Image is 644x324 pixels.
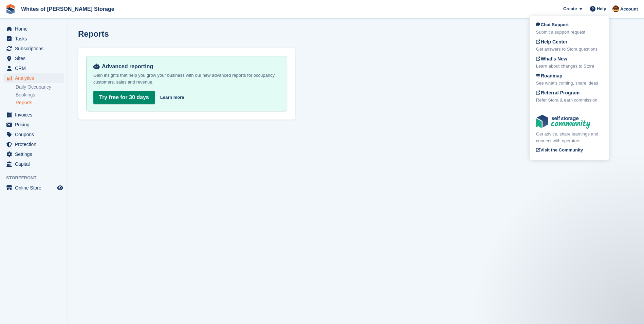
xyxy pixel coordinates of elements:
[93,72,280,86] p: Gain insights that help you grow your business with our new advanced reports for occupancy, custo...
[612,5,619,12] img: Eddie White
[536,131,603,144] div: Get advice, share learnings and connect with operators
[3,140,64,149] a: menu
[15,120,56,129] span: Pricing
[15,159,56,169] span: Capital
[536,29,603,36] div: Submit a support request
[597,5,606,12] span: Help
[16,84,64,90] a: Daily Occupancy
[536,115,590,129] img: community-logo-e120dcb29bea30313fccf008a00513ea5fe9ad107b9d62852cae38739ed8438e.svg
[536,55,603,70] a: What's New Learn about changes to Stora
[3,34,64,43] a: menu
[5,4,16,14] img: stora-icon-8386f47178a22dfd0bd8f6a31ec36ba5ce8667c1dd55bd0f319d3a0aa187defe.svg
[3,54,64,63] a: menu
[536,38,603,53] a: Help Center Get answers to Stora questions
[15,44,56,53] span: Subscriptions
[536,56,567,61] span: What's New
[93,91,155,104] a: Try free for 30 days
[536,46,603,53] div: Get answers to Stora questions
[3,64,64,73] a: menu
[56,184,64,192] a: Preview store
[536,39,568,44] span: Help Center
[536,22,569,27] span: Chat Support
[536,97,603,104] div: Refer Stora & earn commission
[93,63,280,70] div: Advanced reporting
[16,100,64,106] a: Reports
[536,63,603,70] div: Learn about changes to Stora
[15,140,56,149] span: Protection
[3,120,64,129] a: menu
[15,64,56,73] span: CRM
[3,73,64,83] a: menu
[536,90,579,95] span: Referral Program
[536,80,603,87] div: See what's coming, share ideas
[563,5,577,12] span: Create
[536,115,603,155] a: Get advice, share learnings and connect with operators Visit the Community
[15,34,56,43] span: Tasks
[15,110,56,120] span: Invoices
[536,147,583,152] span: Visit the Community
[3,183,64,193] a: menu
[6,175,68,181] span: Storefront
[3,44,64,53] a: menu
[15,183,56,193] span: Online Store
[3,110,64,120] a: menu
[15,54,56,63] span: Sites
[3,159,64,169] a: menu
[3,24,64,34] a: menu
[620,6,638,13] span: Account
[15,73,56,83] span: Analytics
[18,3,117,15] a: Whites of [PERSON_NAME] Storage
[160,94,184,101] a: Learn more
[3,130,64,139] a: menu
[3,149,64,159] a: menu
[78,29,109,38] h1: Reports
[536,72,603,87] a: Roadmap See what's coming, share ideas
[536,89,603,104] a: Referral Program Refer Stora & earn commission
[15,149,56,159] span: Settings
[16,92,64,98] a: Bookings
[15,130,56,139] span: Coupons
[536,73,563,78] span: Roadmap
[15,24,56,34] span: Home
